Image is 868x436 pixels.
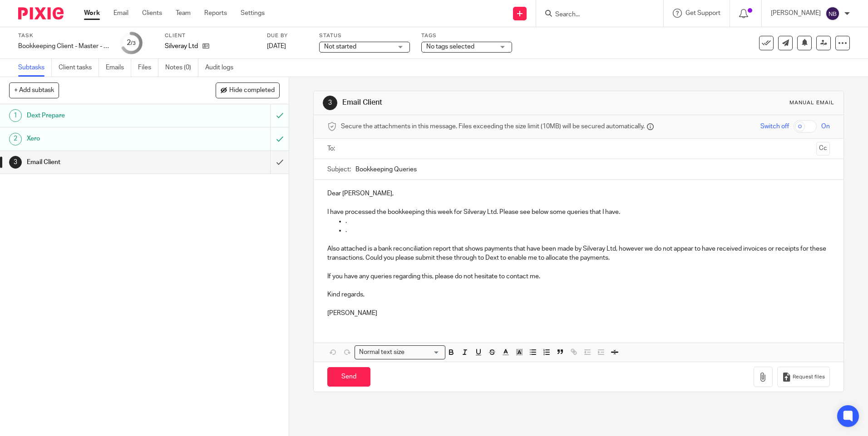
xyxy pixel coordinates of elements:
h1: Dext Prepare [27,109,183,122]
p: Silveray Ltd [165,42,198,51]
span: Hide completed [229,87,275,94]
p: Kind regards, [327,290,829,299]
span: [DATE] [267,43,286,49]
button: Hide completed [216,82,280,98]
div: 3 [323,96,337,110]
a: Emails [106,59,131,77]
a: Files [138,59,158,77]
label: Status [319,32,410,39]
p: [PERSON_NAME] [771,9,821,18]
div: 2 [127,38,136,48]
a: Client tasks [59,59,99,77]
div: 3 [9,156,22,169]
a: Team [176,9,191,18]
p: I have processed the bookkeeping this week for Silveray Ltd. Please see below some queries that I... [327,208,829,217]
label: Subject: [327,165,351,174]
p: [PERSON_NAME] [327,309,829,318]
div: Bookkeeping Client - Master - Silverray Ltd [18,42,109,51]
a: Settings [241,9,265,18]
small: /3 [131,41,136,46]
a: Reports [204,9,227,18]
span: Normal text size [357,348,406,357]
img: Pixie [18,7,64,19]
a: Work [84,9,100,18]
label: Due by [267,32,308,39]
input: Send [327,367,370,387]
div: 2 [9,133,22,145]
span: Switch off [760,122,789,131]
span: Get Support [686,10,720,16]
label: Task [18,32,109,39]
span: On [821,122,830,131]
div: 1 [9,109,22,122]
span: No tags selected [426,44,474,50]
p: Dear [PERSON_NAME], [327,189,829,198]
a: Audit logs [205,59,240,77]
label: Client [165,32,256,39]
div: Manual email [789,99,834,107]
a: Subtasks [18,59,52,77]
input: Search [554,11,636,19]
button: + Add subtask [9,82,59,98]
p: . [345,217,829,226]
span: Secure the attachments in this message. Files exceeding the size limit (10MB) will be secured aut... [341,122,645,131]
label: To: [327,144,337,153]
p: . [345,226,829,235]
h1: Email Client [27,155,183,169]
span: Request files [793,373,825,381]
a: Email [113,9,128,18]
h1: Xero [27,132,183,145]
div: Search for option [355,345,445,359]
p: Also attached is a bank reconciliation report that shows payments that have been made by Silveray... [327,244,829,263]
label: Tags [421,32,512,39]
p: If you have any queries regarding this, please do not hesitate to contact me. [327,272,829,281]
button: Request files [777,367,830,387]
a: Notes (0) [165,59,198,77]
input: Search for option [407,348,440,357]
img: svg%3E [825,6,840,21]
span: Not started [324,44,356,50]
a: Clients [142,9,162,18]
h1: Email Client [342,98,598,107]
button: Cc [816,142,830,155]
